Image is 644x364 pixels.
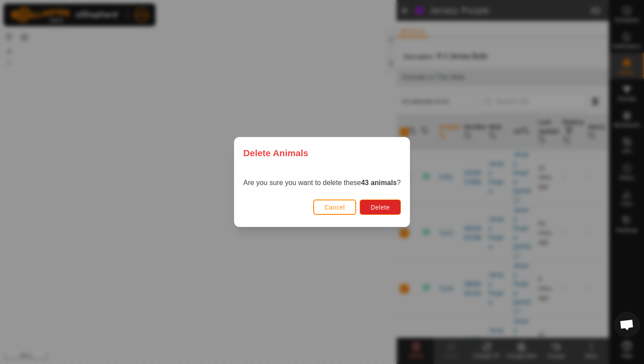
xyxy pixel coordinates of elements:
div: Open chat [614,311,640,338]
div: Delete Animals [234,137,409,168]
span: Are you sure you want to delete these ? [243,179,400,186]
button: Delete [360,199,400,215]
strong: 43 animals [361,179,397,186]
span: Delete [371,204,389,211]
button: Cancel [313,199,357,215]
span: Cancel [325,204,345,211]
